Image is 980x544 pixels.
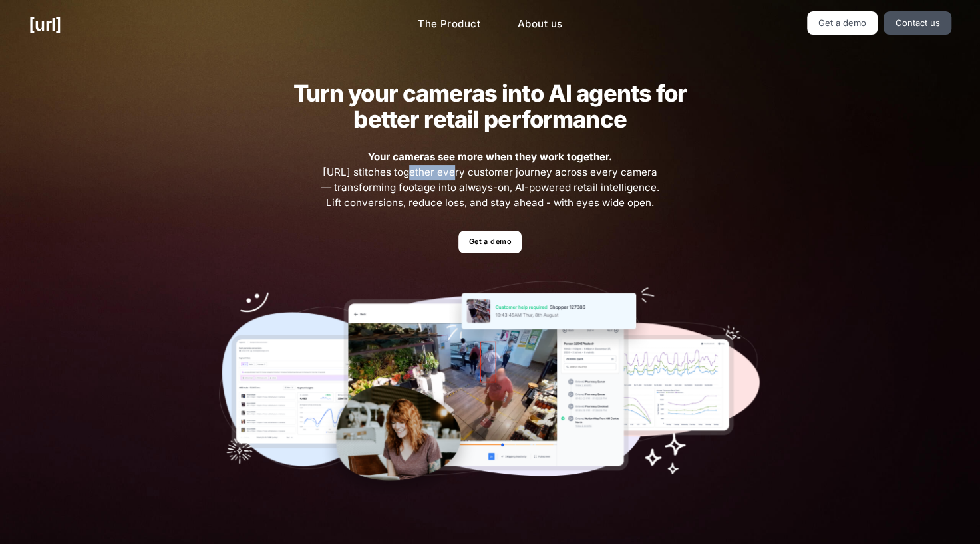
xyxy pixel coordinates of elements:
[807,11,878,35] a: Get a demo
[29,11,61,37] a: [URL]
[407,11,491,37] a: The Product
[884,11,951,35] a: Contact us
[368,150,612,163] strong: Your cameras see more when they work together.
[272,80,707,132] h2: Turn your cameras into AI agents for better retail performance
[319,150,661,210] span: [URL] stitches together every customer journey across every camera — transforming footage into al...
[458,231,522,254] a: Get a demo
[507,11,573,37] a: About us
[219,281,761,501] img: Our tools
